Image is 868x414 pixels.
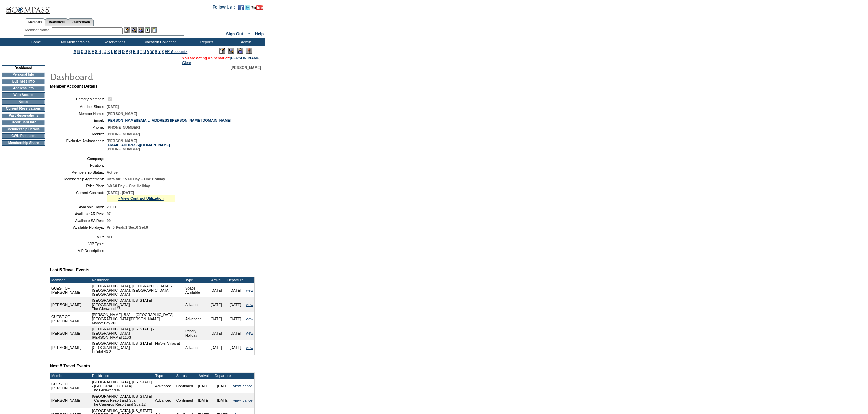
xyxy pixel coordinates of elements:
img: Impersonate [138,27,144,33]
a: O [122,49,125,54]
a: Follow us on Twitter [245,7,250,11]
span: [PHONE_NUMBER] [107,125,140,129]
span: 99 [107,219,111,223]
td: Advanced [184,340,207,355]
a: K [107,49,110,54]
span: 97 [107,212,111,216]
td: [GEOGRAPHIC_DATA], [US_STATE] - Carneros Resort and Spa The Carneros Resort and Spa 12 [91,393,154,408]
td: GUEST OF [PERSON_NAME] [50,312,91,326]
td: [PERSON_NAME], B.V.I. - [GEOGRAPHIC_DATA] [GEOGRAPHIC_DATA][PERSON_NAME] Mahoe Bay 306 [91,312,184,326]
img: pgTtlDashboard.gif [50,70,186,83]
td: Available Days: [53,205,104,209]
td: Type [184,277,207,283]
a: B [77,49,80,54]
span: 0-0 60 Day – One Holiday [107,184,150,188]
a: [EMAIL_ADDRESS][DOMAIN_NAME] [107,143,170,147]
a: Reservations [68,18,94,26]
td: Reservations [94,38,133,46]
td: [GEOGRAPHIC_DATA], [US_STATE] - [GEOGRAPHIC_DATA] [PERSON_NAME] 1103 [91,326,184,340]
td: [GEOGRAPHIC_DATA], [US_STATE] - [GEOGRAPHIC_DATA] The Glenwood #6 [91,297,184,312]
td: My Memberships [55,38,94,46]
span: [DATE] - [DATE] [107,191,134,195]
td: Departure [226,277,245,283]
td: GUEST OF [PERSON_NAME] [50,283,91,297]
a: view [246,302,253,307]
a: S [137,49,139,54]
td: Departure [213,373,232,379]
a: [PERSON_NAME][EMAIL_ADDRESS][PERSON_NAME][DOMAIN_NAME] [107,118,231,122]
img: Subscribe to our YouTube Channel [251,5,263,10]
td: Position: [53,163,104,167]
td: Price Plan: [53,184,104,188]
td: Credit Card Info [2,120,45,125]
a: V [147,49,149,54]
td: Advanced [154,379,175,393]
a: I [102,49,103,54]
span: [PERSON_NAME] [PHONE_NUMBER] [107,139,170,151]
a: A [74,49,76,54]
td: Current Reservations [2,106,45,112]
td: Admin [226,38,265,46]
a: cancel [243,398,253,402]
img: Impersonate [237,48,243,54]
a: view [246,288,253,292]
td: Current Contract: [53,191,104,202]
td: [PERSON_NAME] [50,297,91,312]
td: VIP: [53,235,104,239]
td: Membership Agreement: [53,177,104,181]
span: :: [248,32,250,36]
img: b_edit.gif [124,27,130,33]
a: G [95,49,97,54]
span: [PERSON_NAME] [107,112,137,116]
span: Active [107,170,118,174]
td: Personal Info [2,72,45,77]
td: Home [15,38,55,46]
td: [PERSON_NAME] [50,340,91,355]
a: Q [129,49,132,54]
a: view [246,345,253,350]
td: [DATE] [207,326,226,340]
span: [PHONE_NUMBER] [107,132,140,136]
a: C [81,49,83,54]
td: Member Since: [53,105,104,109]
td: [DATE] [226,283,245,297]
img: View [131,27,137,33]
td: Notes [2,99,45,105]
td: [DATE] [226,326,245,340]
td: Advanced [184,312,207,326]
b: Last 5 Travel Events [50,268,89,272]
img: View Mode [228,48,234,54]
td: Mobile: [53,132,104,136]
td: [DATE] [207,312,226,326]
td: Advanced [184,297,207,312]
td: CWL Requests [2,133,45,139]
a: view [246,331,253,335]
a: Residences [45,18,68,26]
a: W [150,49,154,54]
td: [DATE] [226,297,245,312]
td: Email: [53,118,104,122]
a: Help [255,32,264,36]
span: 20.00 [107,205,116,209]
span: Ultra v01.15 60 Day – One Holiday [107,177,165,181]
a: Z [162,49,164,54]
td: [GEOGRAPHIC_DATA], [GEOGRAPHIC_DATA] - [GEOGRAPHIC_DATA], [GEOGRAPHIC_DATA] [GEOGRAPHIC_DATA] [91,283,184,297]
td: Member Name: [53,112,104,116]
td: VIP Description: [53,249,104,253]
td: Address Info [2,86,45,91]
img: Become our fan on Facebook [238,5,244,10]
a: X [155,49,157,54]
img: Log Concern/Member Elevation [246,48,252,54]
td: Advanced [154,393,175,408]
td: Member [50,373,89,379]
span: Pri:0 Peak:1 Sec:0 Sel:0 [107,225,148,230]
span: NO [107,235,112,239]
a: R [133,49,136,54]
td: Exclusive Ambassador: [53,139,104,151]
td: Business Info [2,79,45,84]
a: Members [25,18,45,26]
a: Sign Out [226,32,243,36]
td: VIP Type: [53,242,104,246]
td: Phone: [53,125,104,129]
img: Reservations [145,27,150,33]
